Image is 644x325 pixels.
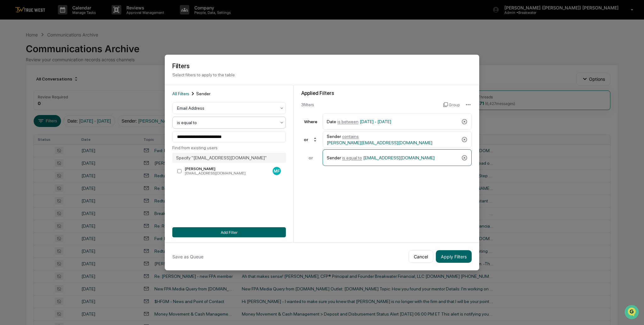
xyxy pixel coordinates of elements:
[172,250,203,263] button: Save as Queue
[6,92,11,97] div: 🔎
[327,134,459,145] div: Sender
[43,77,80,88] a: 🗄️Attestations
[301,119,320,124] div: Where
[301,135,320,145] div: or
[301,155,320,160] div: or
[44,106,76,111] a: Powered byPylon
[52,79,78,85] span: Attestations
[327,140,432,145] span: [PERSON_NAME][EMAIL_ADDRESS][DOMAIN_NAME]
[13,79,41,85] span: Preclearance
[196,91,210,96] span: Sender
[177,169,181,173] input: [PERSON_NAME][EMAIL_ADDRESS][DOMAIN_NAME]MF
[172,72,472,77] p: Select filters to apply to the table.
[443,100,460,110] button: Group
[172,62,472,70] h2: Filters
[408,250,433,263] button: Cancel
[185,171,270,175] div: [EMAIL_ADDRESS][DOMAIN_NAME]
[363,155,435,160] span: [EMAIL_ADDRESS][DOMAIN_NAME]
[360,119,391,124] span: [DATE] - [DATE]
[273,167,281,175] div: MF
[301,102,438,107] div: 3 filter s
[624,304,641,321] iframe: Open customer support
[4,89,42,100] a: 🔎Data Lookup
[172,153,286,163] div: Specify " [EMAIL_ADDRESS][DOMAIN_NAME] "
[13,91,40,97] span: Data Lookup
[6,13,114,23] p: How can we help?
[342,134,359,139] span: contains
[301,90,472,96] div: Applied Filters
[327,116,459,127] div: Date
[46,80,51,85] div: 🗄️
[63,107,76,111] span: Pylon
[172,91,189,96] span: All Filters
[21,48,103,54] div: Start new chat
[21,54,80,59] div: We're available if you need us!
[172,227,286,237] button: Add Filter
[107,50,114,58] button: Start new chat
[6,80,11,85] div: 🖐️
[172,145,286,150] div: Find from existing users
[185,167,270,171] div: [PERSON_NAME]
[436,250,472,263] button: Apply Filters
[6,48,18,59] img: 1746055101610-c473b297-6a78-478c-a979-82029cc54cd1
[342,155,362,160] span: is equal to
[4,77,43,88] a: 🖐️Preclearance
[337,119,358,124] span: is between
[327,152,459,163] div: Sender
